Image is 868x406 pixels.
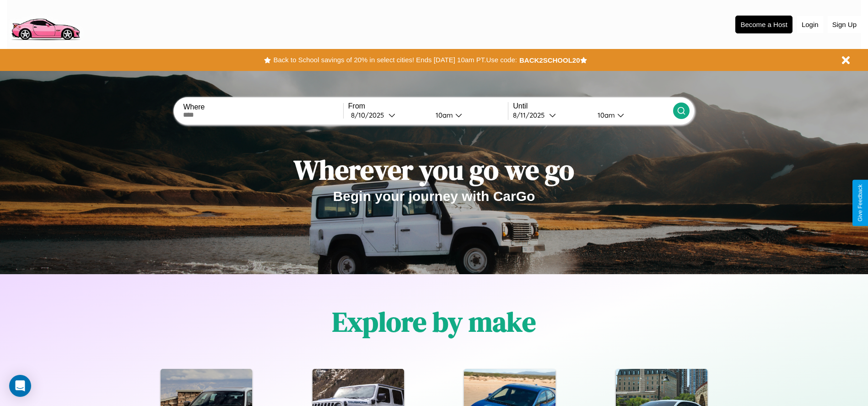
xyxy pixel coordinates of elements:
[348,110,428,120] button: 8/10/2025
[590,110,673,120] button: 10am
[735,16,793,33] button: Become a Host
[519,56,580,64] b: BACK2SCHOOL20
[183,103,343,111] label: Where
[431,111,455,119] div: 10am
[797,16,823,33] button: Login
[348,102,508,110] label: From
[351,111,388,119] div: 8 / 10 / 2025
[9,375,31,397] div: Open Intercom Messenger
[857,184,863,222] div: Give Feedback
[332,303,536,341] h1: Explore by make
[513,102,673,110] label: Until
[7,5,84,43] img: logo
[593,111,617,119] div: 10am
[513,111,549,119] div: 8 / 11 / 2025
[428,110,508,120] button: 10am
[828,16,861,33] button: Sign Up
[271,54,519,66] button: Back to School savings of 20% in select cities! Ends [DATE] 10am PT.Use code:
